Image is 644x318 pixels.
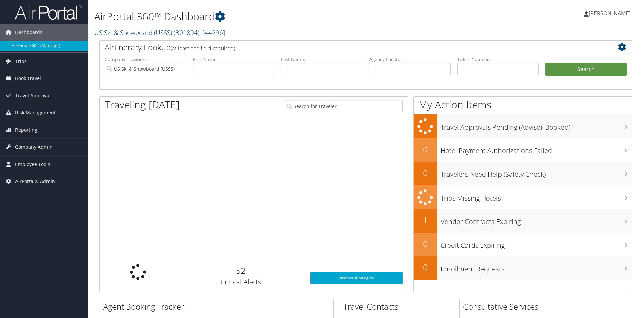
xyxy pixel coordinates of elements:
span: Travel Approval [15,87,51,104]
span: Company Admin [15,139,53,155]
a: 1Vendor Contracts Expiring [414,209,632,233]
h2: Consultative Services [463,301,574,312]
h2: 1 [414,214,437,226]
img: airportal-logo.png [15,4,82,20]
label: First Name: [193,56,275,63]
h3: Critical Alerts [182,277,300,287]
h1: AirPortal 360™ Dashboard [94,9,456,24]
a: 0Travelers Need Help (Safety Check) [414,162,632,185]
span: Trips [15,53,27,70]
h2: 0 [414,238,437,249]
h1: My Action Items [414,98,632,112]
h2: 52 [182,265,300,276]
h1: Traveling [DATE] [105,98,180,112]
h3: Travelers Need Help (Safety Check) [441,166,632,179]
label: Agency Locator: [369,56,451,63]
h3: Hotel Payment Authorizations Failed [441,143,632,155]
span: Reporting [15,121,37,138]
h3: Trips Missing Hotels [441,190,632,203]
label: Ticket Number: [457,56,539,63]
h2: Travel Contacts [343,301,454,312]
a: US Ski & Snowboard (USSS) [94,28,225,37]
h2: Airtinerary Lookup [105,42,582,53]
a: 0Enrollment Requests [414,256,632,280]
button: Search [545,63,627,76]
span: Risk Management [15,104,56,121]
h2: 0 [414,167,437,179]
span: (at least one field required) [171,45,235,52]
span: Dashboards [15,24,42,41]
a: 0Credit Cards Expiring [414,233,632,256]
label: Last Name: [281,56,362,63]
span: AirPortal® Admin [15,173,55,190]
h2: Agent Booking Tracker [103,301,333,312]
input: Search for Traveler [285,100,403,112]
h3: Travel Approvals Pending (Advisor Booked) [441,119,632,132]
span: ( 301894 ) [174,28,199,37]
span: Book Travel [15,70,41,87]
span: , [ 44296 ] [199,28,225,37]
a: View SecurityLogic® [310,272,403,284]
h3: Credit Cards Expiring [441,237,632,250]
a: 0Hotel Payment Authorizations Failed [414,138,632,162]
span: [PERSON_NAME] [589,10,631,17]
label: Company - Division: [105,56,186,63]
h3: Vendor Contracts Expiring [441,214,632,226]
h3: Enrollment Requests [441,261,632,274]
span: Employee Tools [15,156,50,173]
a: Travel Approvals Pending (Advisor Booked) [414,114,632,138]
h2: 0 [414,144,437,155]
a: Trips Missing Hotels [414,185,632,209]
h2: 0 [414,261,437,273]
a: [PERSON_NAME] [584,3,637,24]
